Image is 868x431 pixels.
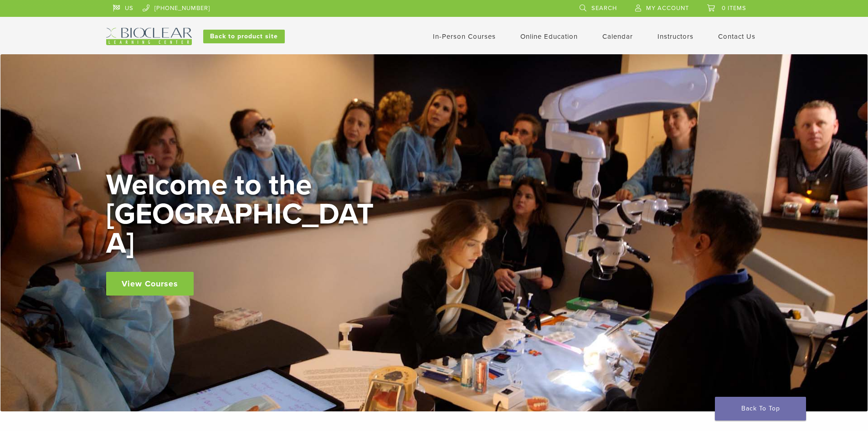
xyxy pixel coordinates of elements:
[646,5,689,12] span: My Account
[602,32,633,41] a: Calendar
[715,397,806,421] a: Back To Top
[722,5,746,12] span: 0 items
[203,30,285,43] a: Back to product site
[718,32,755,41] a: Contact Us
[106,28,192,45] img: Bioclear
[591,5,617,12] span: Search
[657,32,693,41] a: Instructors
[106,272,194,296] a: View Courses
[106,171,380,258] h2: Welcome to the [GEOGRAPHIC_DATA]
[433,32,496,41] a: In-Person Courses
[520,32,578,41] a: Online Education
